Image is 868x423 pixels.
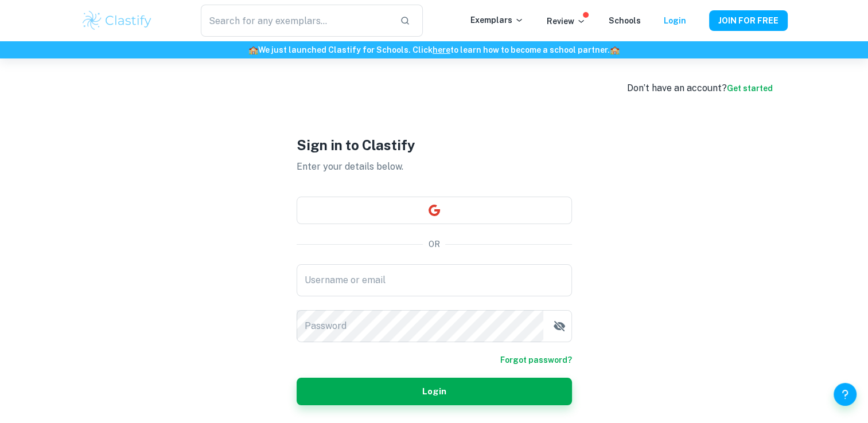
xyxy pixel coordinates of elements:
p: Exemplars [470,14,524,26]
a: Get started [727,84,773,93]
button: JOIN FOR FREE [709,10,788,31]
p: Enter your details below. [297,160,572,174]
p: OR [429,238,440,250]
button: Help and Feedback [834,383,857,406]
img: Clastify logo [81,9,154,32]
p: Review [547,15,586,28]
h1: Sign in to Clastify [297,135,572,155]
a: here [433,45,450,54]
a: Schools [609,16,641,25]
button: Login [297,378,572,405]
input: Search for any exemplars... [201,5,390,37]
h6: We just launched Clastify for Schools. Click to learn how to become a school partner. [2,44,866,56]
a: Forgot password? [500,354,572,366]
a: Login [664,16,686,25]
span: 🏫 [248,45,258,54]
div: Don’t have an account? [627,81,773,95]
span: 🏫 [610,45,620,54]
